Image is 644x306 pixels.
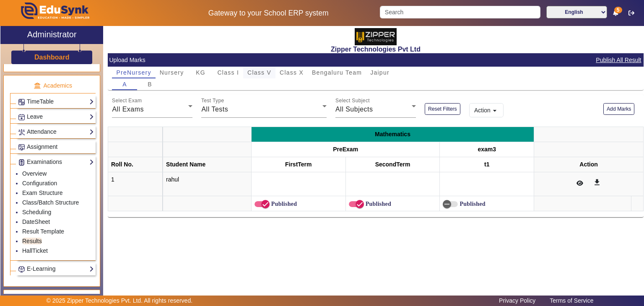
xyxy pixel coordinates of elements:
a: Class/Batch Structure [22,199,79,206]
span: Nursery [160,70,184,75]
button: Add Marks [603,103,635,114]
a: Dashboard [34,53,70,62]
mat-label: Select Exam [112,98,142,104]
span: Class V [247,70,271,75]
span: Class X [280,70,304,75]
td: 1 [108,172,163,196]
mat-icon: arrow_drop_down [491,106,499,115]
a: Terms of Service [545,295,597,306]
a: Configuration [22,180,57,187]
label: Published [458,200,485,207]
span: 5 [614,7,622,13]
mat-card-header: Upload Marks [108,53,644,67]
th: FirstTerm [251,157,345,172]
a: Scheduling [22,209,51,215]
span: Class I [218,70,239,75]
span: All Subjects [335,106,373,113]
th: exam3 [440,142,534,157]
mat-label: Select Subject [335,98,370,104]
th: Mathematics [251,127,534,142]
span: All Exams [112,106,144,113]
th: Student Name [163,157,252,172]
p: Academics [10,81,96,90]
td: rahul [163,172,252,196]
mat-label: Test Type [201,98,224,104]
span: A [122,81,127,87]
th: t1 [440,157,534,172]
button: Publish All Result [595,55,642,65]
a: Privacy Policy [495,295,540,306]
h2: Administrator [27,29,77,39]
h5: Gateway to your School ERP system [166,9,371,18]
a: Assignment [18,142,94,152]
h2: Zipper Technologies Pvt Ltd [108,45,644,53]
th: PreExam [251,142,440,157]
span: All Tests [201,106,228,113]
a: Results [22,238,42,244]
a: Result Template [22,228,64,235]
img: 36227e3f-cbf6-4043-b8fc-b5c5f2957d0a [355,28,397,45]
a: Administrator [0,26,103,44]
span: Jaipur [370,70,390,75]
mat-icon: get_app [593,178,601,187]
th: Roll No. [108,157,163,172]
button: Action [469,103,504,117]
th: Action [534,157,644,172]
th: SecondTerm [345,157,440,172]
input: Search [380,6,540,18]
img: Assignments.png [18,144,25,150]
a: DateSheet [22,218,50,225]
a: Overview [22,170,47,177]
span: Assignment [27,143,57,150]
img: academic.png [34,82,41,90]
span: PreNursery [116,70,151,75]
h3: Dashboard [34,53,70,61]
a: Exam Structure [22,189,62,196]
label: Published [364,200,391,207]
a: HallTicket [22,247,48,254]
span: B [148,81,152,87]
button: Reset Filters [425,103,460,114]
label: Published [270,200,297,207]
p: © 2025 Zipper Technologies Pvt. Ltd. All rights reserved. [47,296,193,305]
span: Bengaluru Team [312,70,362,75]
span: KG [196,70,205,75]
